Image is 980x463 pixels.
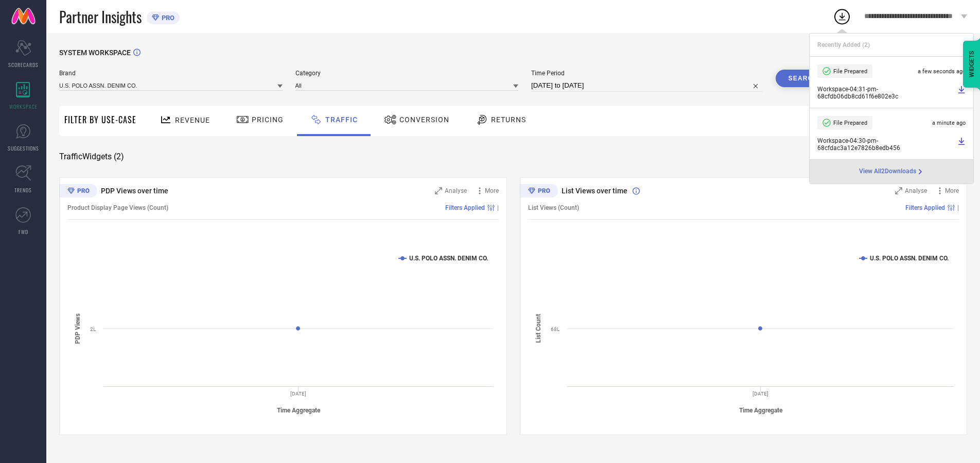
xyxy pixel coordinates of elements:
span: More [485,187,499,194]
span: Category [295,70,519,77]
div: Premium [59,184,97,200]
span: Traffic Widgets ( 2 ) [59,152,124,162]
tspan: Time Aggregate [739,407,783,414]
span: Time Period [531,70,763,77]
span: Workspace - 04:31-pm - 68cfdb06db8cd61f6e802e3c [817,86,955,100]
span: PDP Views over time [101,187,168,195]
span: Workspace - 04:30-pm - 68cfdac3a12e7826b8edb456 [817,137,955,152]
span: Filter By Use-Case [64,113,136,126]
tspan: Time Aggregate [277,407,321,414]
span: More [945,187,959,194]
span: SCORECARDS [8,61,39,69]
span: File Prepared [833,68,867,75]
div: Open download list [833,7,851,26]
span: FWD [19,228,28,236]
span: Traffic [325,115,358,124]
text: [DATE] [290,391,306,396]
span: File Prepared [833,120,867,126]
span: List Views (Count) [528,204,579,211]
span: Analyse [445,187,467,194]
span: View All 2 Downloads [859,168,916,176]
span: Brand [59,70,283,77]
span: Conversion [399,115,449,124]
span: | [957,204,959,211]
a: Download [957,86,966,100]
a: View All2Downloads [859,168,924,176]
div: Premium [520,184,558,200]
span: List Views over time [562,187,627,195]
a: Download [957,137,966,152]
span: a few seconds ago [918,68,966,75]
span: | [497,204,499,211]
text: U.S. POLO ASSN. DENIM CO. [409,255,488,262]
tspan: PDP Views [74,313,81,344]
span: Product Display Page Views (Count) [67,204,168,211]
text: 68L [551,326,560,332]
span: Revenue [175,116,210,124]
span: Pricing [252,115,284,124]
span: Returns [491,115,526,124]
span: Filters Applied [905,204,945,211]
span: SYSTEM WORKSPACE [59,48,131,57]
span: PRO [159,14,174,22]
svg: Zoom [435,187,442,194]
svg: Zoom [895,187,902,194]
span: SUGGESTIONS [8,144,39,152]
div: Open download page [859,168,924,176]
span: TRENDS [14,186,32,194]
span: Partner Insights [59,6,142,27]
text: U.S. POLO ASSN. DENIM CO. [870,255,949,262]
text: 2L [90,326,96,332]
text: [DATE] [752,391,768,396]
span: Recently Added ( 2 ) [817,41,870,48]
span: WORKSPACE [9,103,38,110]
button: Search [776,70,831,87]
tspan: List Count [535,314,542,343]
span: Filters Applied [445,204,485,211]
span: a minute ago [932,120,966,126]
input: Select time period [531,79,763,92]
span: Analyse [905,187,927,194]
